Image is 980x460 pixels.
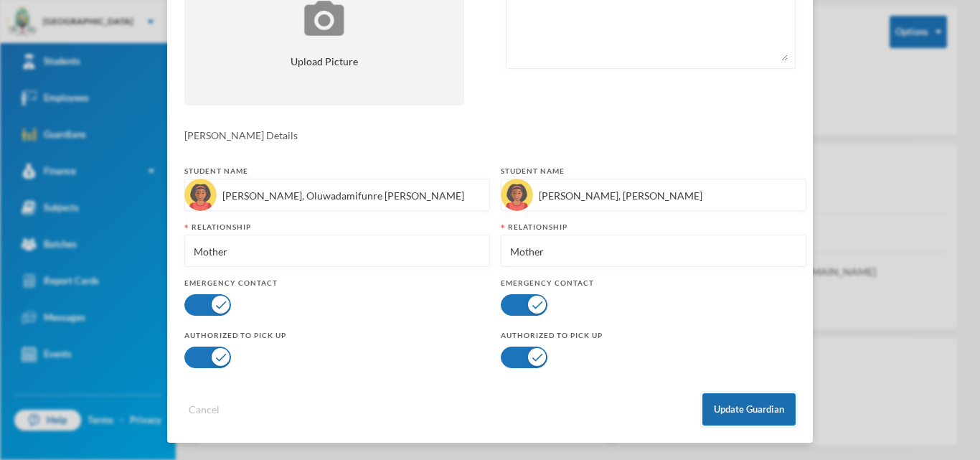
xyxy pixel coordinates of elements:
input: eg: Mother, Father, Uncle, Aunt [192,235,482,268]
img: STUDENT [501,179,533,211]
img: STUDENT [184,179,217,211]
div: Authorized to pick up [184,330,490,341]
div: Emergency Contact [184,278,490,288]
div: [PERSON_NAME] Details [184,128,796,143]
button: Update Guardian [702,393,796,426]
span: Upload Picture [291,54,358,69]
div: Relationship [501,222,806,233]
div: Authorized to pick up [501,330,806,341]
input: eg: Mother, Father, Uncle, Aunt [509,235,798,268]
div: Student Name [501,166,806,177]
div: Relationship [184,222,490,233]
button: Cancel [184,401,224,418]
div: Student Name [184,166,490,177]
div: Emergency Contact [501,278,806,288]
